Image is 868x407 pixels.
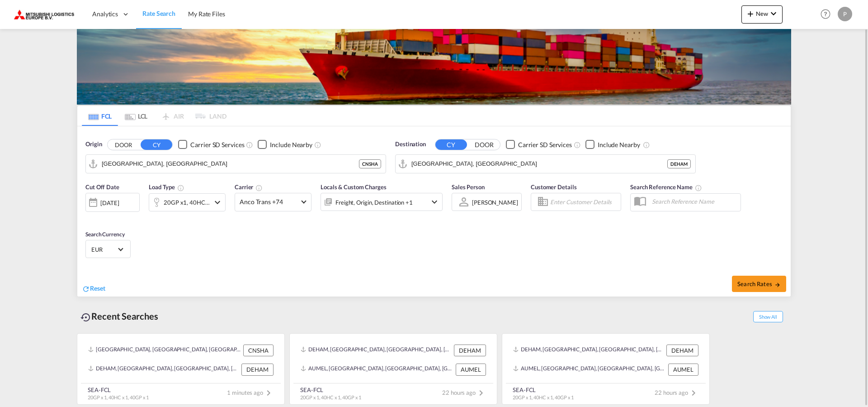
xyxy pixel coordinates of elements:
div: [DATE] [100,199,119,207]
div: DEHAM [666,345,698,356]
md-icon: Unchecked: Search for CY (Container Yard) services for all selected carriers.Checked : Search for... [246,141,253,148]
span: Load Type [149,183,184,191]
div: DEHAM [454,345,486,356]
div: 20GP x1 40HC x1 40GP x1 [164,196,210,209]
md-icon: icon-chevron-right [476,388,486,398]
div: DEHAM, Hamburg, Germany, Western Europe, Europe [301,345,452,356]
md-icon: icon-backup-restore [80,312,91,323]
md-input-container: Hamburg, DEHAM [396,155,695,173]
button: icon-plus 400-fgNewicon-chevron-down [741,5,783,24]
div: DEHAM, Hamburg, Germany, Western Europe, Europe [513,345,664,356]
div: [DATE] [85,193,140,212]
span: My Rate Files [188,10,225,18]
md-icon: icon-refresh [82,285,90,293]
input: Enter Customer Details [550,195,618,209]
div: 20GP x1 40HC x1 40GP x1icon-chevron-down [149,193,226,211]
span: New [745,10,779,17]
span: 1 minutes ago [227,389,274,396]
span: 22 hours ago [655,389,699,396]
div: CNSHA [243,345,274,356]
md-icon: icon-arrow-right [774,282,781,288]
input: Search by Port [411,157,667,171]
md-checkbox: Checkbox No Ink [506,140,572,149]
md-checkbox: Checkbox No Ink [585,140,640,149]
span: 22 hours ago [442,389,486,396]
div: Include Nearby [270,140,312,149]
span: Locals & Custom Charges [321,183,387,191]
md-icon: icon-chevron-right [688,388,699,398]
div: DEHAM [667,159,691,168]
md-icon: Your search will be saved by the below given name [695,184,702,192]
div: CNSHA, Shanghai, China, Greater China & Far East Asia, Asia Pacific [88,345,241,356]
div: SEA-FCL [300,386,361,394]
div: Include Nearby [598,140,640,149]
md-icon: icon-chevron-down [768,8,779,19]
div: DEHAM, Hamburg, Germany, Western Europe, Europe [88,364,239,375]
div: AUMEL, Melbourne, Australia, Oceania, Oceania [301,364,453,375]
recent-search-card: DEHAM, [GEOGRAPHIC_DATA], [GEOGRAPHIC_DATA], [GEOGRAPHIC_DATA], [GEOGRAPHIC_DATA] DEHAMAUMEL, [GE... [289,333,497,405]
md-input-container: Shanghai, CNSHA [86,155,386,173]
recent-search-card: DEHAM, [GEOGRAPHIC_DATA], [GEOGRAPHIC_DATA], [GEOGRAPHIC_DATA], [GEOGRAPHIC_DATA] DEHAMAUMEL, [GE... [502,333,710,405]
md-icon: icon-chevron-right [263,388,274,398]
button: DOOR [108,139,139,150]
md-icon: Unchecked: Ignores neighbouring ports when fetching rates.Checked : Includes neighbouring ports w... [643,141,650,148]
md-tab-item: LCL [118,106,154,126]
md-icon: The selected Trucker/Carrierwill be displayed in the rate results If the rates are from another f... [255,184,263,192]
span: Carrier [235,183,263,191]
div: Origin DOOR CY Checkbox No InkUnchecked: Search for CY (Container Yard) services for all selected... [77,126,791,297]
md-datepicker: Select [85,211,92,223]
span: Search Rates [737,280,781,287]
div: SEA-FCL [513,386,574,394]
span: 20GP x 1, 40HC x 1, 40GP x 1 [513,394,574,400]
md-select: Sales Person: Patrick May [471,196,519,209]
img: 0def066002f611f0b450c5c881a5d6ed.png [14,4,75,24]
md-icon: Unchecked: Search for CY (Container Yard) services for all selected carriers.Checked : Search for... [574,141,581,148]
div: AUMEL, Melbourne, Australia, Oceania, Oceania [513,364,666,375]
span: Cut Off Date [85,183,119,191]
div: Freight Origin Destination Factory Stuffing [335,196,413,209]
span: Anco Trans +74 [240,197,298,206]
div: DEHAM [241,364,274,375]
md-select: Select Currency: € EUREuro [90,243,126,256]
div: CNSHA [359,159,381,168]
div: Carrier SD Services [190,140,244,149]
span: Reset [90,284,105,292]
span: Origin [85,140,102,149]
md-tab-item: FCL [82,106,118,126]
md-checkbox: Checkbox No Ink [178,140,244,149]
button: CY [435,139,467,150]
div: AUMEL [456,364,486,375]
md-icon: Unchecked: Ignores neighbouring ports when fetching rates.Checked : Includes neighbouring ports w... [314,141,321,148]
div: P [838,7,852,21]
md-pagination-wrapper: Use the left and right arrow keys to navigate between tabs [82,106,226,126]
div: Recent Searches [77,306,162,326]
div: Freight Origin Destination Factory Stuffingicon-chevron-down [321,193,443,211]
span: 20GP x 1, 40HC x 1, 40GP x 1 [88,394,149,400]
button: DOOR [468,139,500,150]
div: AUMEL [668,364,698,375]
div: icon-refreshReset [82,284,105,294]
span: Customer Details [531,183,576,191]
md-icon: icon-chevron-down [429,196,440,207]
span: Show All [753,311,783,322]
span: Help [818,6,833,22]
span: Analytics [92,10,118,19]
div: SEA-FCL [88,386,149,394]
span: Rate Search [142,10,175,17]
input: Search Reference Name [647,195,741,208]
div: Carrier SD Services [518,140,572,149]
span: 20GP x 1, 40HC x 1, 40GP x 1 [300,394,361,400]
md-icon: icon-plus 400-fg [745,8,756,19]
md-icon: icon-chevron-down [212,197,223,208]
span: EUR [91,245,117,254]
input: Search by Port [102,157,359,171]
recent-search-card: [GEOGRAPHIC_DATA], [GEOGRAPHIC_DATA], [GEOGRAPHIC_DATA], [GEOGRAPHIC_DATA] & [GEOGRAPHIC_DATA], [... [77,333,285,405]
md-checkbox: Checkbox No Ink [258,140,312,149]
span: Destination [395,140,426,149]
button: CY [141,139,172,150]
div: Help [818,6,838,23]
span: Search Currency [85,231,125,238]
md-icon: icon-information-outline [177,184,184,192]
span: Search Reference Name [630,183,702,191]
